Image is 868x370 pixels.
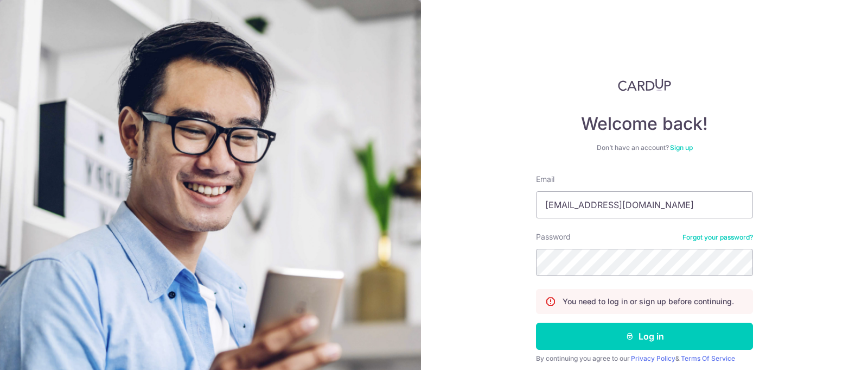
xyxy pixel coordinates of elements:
[670,143,693,152] a: Sign up
[536,191,753,218] input: Enter your Email
[536,354,753,363] div: By continuing you agree to our &
[536,113,753,135] h4: Welcome back!
[563,296,734,307] p: You need to log in or sign up before continuing.
[681,354,735,362] a: Terms Of Service
[618,78,671,91] img: CardUp Logo
[682,233,753,242] a: Forgot your password?
[631,354,675,362] a: Privacy Policy
[536,174,554,185] label: Email
[536,231,571,242] label: Password
[536,143,753,152] div: Don’t have an account?
[536,323,753,350] button: Log in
